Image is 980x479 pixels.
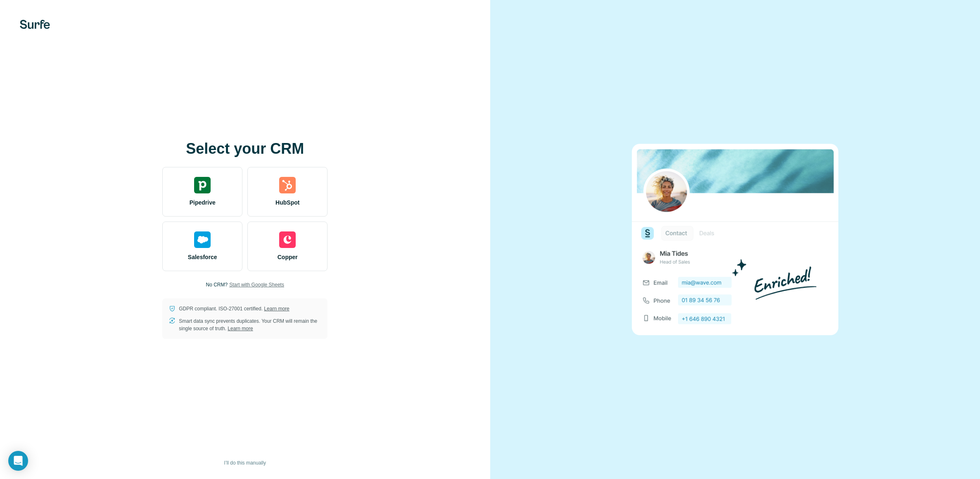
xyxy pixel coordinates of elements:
span: Salesforce [188,253,217,261]
p: Smart data sync prevents duplicates. Your CRM will remain the single source of truth. [179,317,321,332]
span: Copper [278,253,298,261]
button: Start with Google Sheets [229,281,284,288]
h1: Select your CRM [162,141,327,157]
img: salesforce's logo [194,231,211,248]
button: I’ll do this manually [218,457,272,469]
img: none image [632,144,838,335]
div: Open Intercom Messenger [8,451,28,471]
img: Surfe's logo [20,20,50,29]
p: No CRM? [206,281,228,288]
span: HubSpot [275,198,299,207]
a: Learn more [264,306,289,312]
a: Learn more [228,326,253,331]
p: GDPR compliant. ISO-27001 certified. [179,305,289,312]
span: I’ll do this manually [224,459,266,467]
img: hubspot's logo [279,177,296,193]
img: copper's logo [279,231,296,248]
span: Pipedrive [190,198,216,207]
img: pipedrive's logo [194,177,211,193]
